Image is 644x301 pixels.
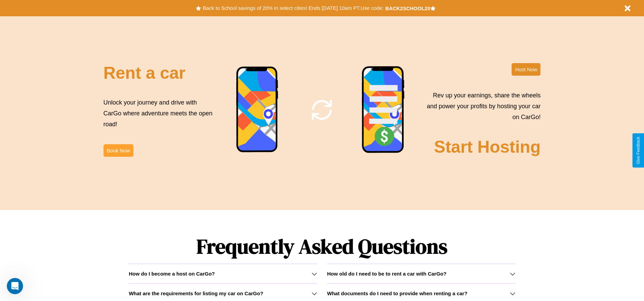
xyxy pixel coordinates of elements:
[7,278,23,294] iframe: Intercom live chat
[129,290,263,296] h3: What are the requirements for listing my car on CarGo?
[104,63,186,83] h2: Rent a car
[327,271,447,277] h3: How old do I need to be to rent a car with CarGo?
[434,137,541,157] h2: Start Hosting
[129,271,215,277] h3: How do I become a host on CarGo?
[327,290,467,296] h3: What documents do I need to provide when renting a car?
[104,144,133,157] button: Book Now
[129,229,515,264] h1: Frequently Asked Questions
[362,66,405,154] img: phone
[512,63,540,76] button: Host Now
[423,90,540,123] p: Rev up your earnings, share the wheels and power your profits by hosting your car on CarGo!
[385,5,430,11] b: BACK2SCHOOL20
[201,3,385,13] button: Back to School savings of 20% in select cities! Ends [DATE] 10am PT.Use code:
[636,137,641,164] div: Give Feedback
[104,97,215,130] p: Unlock your journey and drive with CarGo where adventure meets the open road!
[236,66,279,153] img: phone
